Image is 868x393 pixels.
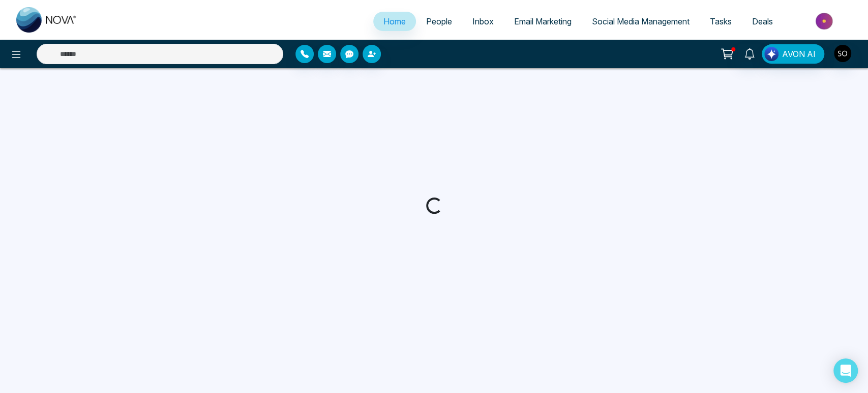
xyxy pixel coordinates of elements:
[752,16,773,26] span: Deals
[782,48,816,60] span: AVON AI
[373,12,416,31] a: Home
[472,16,494,26] span: Inbox
[834,45,851,62] img: User Avatar
[416,12,462,31] a: People
[462,12,504,31] a: Inbox
[514,16,572,26] span: Email Marketing
[788,10,862,33] img: Market-place.gif
[762,44,824,64] button: AVON AI
[833,358,858,383] div: Open Intercom Messenger
[764,47,779,61] img: Lead Flow
[504,12,582,31] a: Email Marketing
[710,16,732,26] span: Tasks
[426,16,452,26] span: People
[383,16,406,26] span: Home
[742,12,783,31] a: Deals
[700,12,742,31] a: Tasks
[16,7,77,33] img: Nova CRM Logo
[582,12,700,31] a: Social Media Management
[592,16,690,26] span: Social Media Management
